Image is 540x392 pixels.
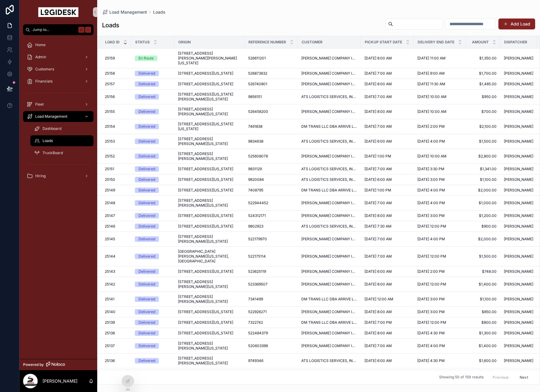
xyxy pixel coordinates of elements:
div: Delivered [138,71,155,76]
span: [PERSON_NAME] [504,177,533,182]
span: $1,000.00 [470,201,497,205]
a: [PERSON_NAME] [504,213,533,218]
a: [STREET_ADDRESS][PERSON_NAME][PERSON_NAME][US_STATE] [178,51,241,66]
a: Home [23,39,94,50]
a: Delivered [135,200,171,206]
a: 526740801 [248,82,294,86]
a: [DATE] 4:00 PM [417,201,462,205]
span: [DATE] 1:00 PM [364,154,391,159]
span: 526740801 [248,82,267,86]
a: Loads [153,9,166,15]
span: 25158 [105,71,115,76]
a: [STREET_ADDRESS][US_STATE] [178,167,241,171]
a: 9831129 [248,167,294,171]
span: [DATE] 3:00 PM [417,177,445,182]
a: 25149 [105,188,128,193]
button: Add Load [498,19,535,29]
a: [PERSON_NAME] [504,82,533,86]
span: 526458200 [248,109,268,114]
span: [STREET_ADDRESS][US_STATE] [178,177,233,182]
span: [DATE] 12:00 PM [417,224,446,229]
a: $1,350.00 [470,56,497,61]
a: $2,000.00 [470,188,497,193]
a: [DATE] 11:30 AM [417,82,462,86]
a: Admin [23,52,94,63]
a: [STREET_ADDRESS][US_STATE] [178,188,241,193]
a: [STREET_ADDRESS][PERSON_NAME][US_STATE] [178,198,241,208]
a: [DATE] 8:00 AM [364,213,410,218]
span: $2,000.00 [470,237,497,242]
a: [DATE] 3:30 PM [417,167,462,171]
span: $1,100.00 [470,177,497,182]
span: [DATE] 4:00 PM [417,188,445,193]
a: $1,700.00 [470,71,497,76]
span: [DATE] 7:30 AM [364,224,391,229]
a: [PERSON_NAME] [504,109,533,114]
span: 25156 [105,94,115,99]
span: [PERSON_NAME] COMPANY INC. [301,56,357,61]
span: [DATE] 8:00 AM [364,213,392,218]
a: $2,800.00 [470,154,497,159]
a: [PERSON_NAME] COMPANY INC. [301,237,357,242]
a: [PERSON_NAME] [504,71,533,76]
a: [DATE] 8:00 AM [364,109,410,114]
a: [DATE] 7:30 AM [364,224,410,229]
a: [PERSON_NAME] [504,224,533,229]
a: [PERSON_NAME] COMPANY INC. [301,71,357,76]
a: $1,200.00 [470,213,497,218]
a: En Route [135,56,171,61]
span: [PERSON_NAME] [504,154,533,159]
span: [DATE] 10:00 AM [417,94,446,99]
a: [DATE] 11:00 AM [417,56,462,61]
a: [STREET_ADDRESS][US_STATE] [178,71,241,76]
div: En Route [138,56,154,61]
span: [DATE] 7:00 AM [364,237,392,242]
a: [DATE] 7:00 AM [364,167,410,171]
a: DM TRANS LLC DBA ARRIVE LOGISTICS [301,124,357,129]
a: Load Management [23,111,94,122]
a: [PERSON_NAME] [504,56,533,61]
div: Delivered [138,236,155,242]
div: Delivered [138,224,155,229]
span: 7408795 [248,188,263,193]
span: [PERSON_NAME] [504,139,533,144]
a: 25157 [105,82,128,86]
span: [DATE] 7:00 AM [364,94,392,99]
span: 25148 [105,201,115,205]
span: [PERSON_NAME] COMPANY INC. [301,109,357,114]
span: [STREET_ADDRESS][US_STATE][PERSON_NAME][US_STATE] [178,92,241,102]
span: [PERSON_NAME] [504,167,533,171]
div: Delivered [138,139,155,144]
button: Jump to...K [23,24,94,35]
a: $2,100.00 [470,124,497,129]
a: 526458200 [248,109,294,114]
a: [DATE] 7:00 AM [364,124,410,129]
span: [DATE] 3:30 PM [417,167,444,171]
a: 25150 [105,177,128,182]
a: Fleet [23,99,94,110]
span: [STREET_ADDRESS][US_STATE] [178,82,233,86]
a: Delivered [135,124,171,129]
span: [DATE] 2:00 PM [417,124,445,129]
span: Jump to... [32,27,76,32]
a: [DATE] 6:00 AM [364,177,410,182]
a: 25154 [105,124,128,129]
a: 25159 [105,56,128,61]
span: [STREET_ADDRESS][US_STATE] [178,167,233,171]
a: 526611201 [248,56,294,61]
span: 9802923 [248,224,263,229]
a: $1,500.00 [470,139,497,144]
a: [STREET_ADDRESS][PERSON_NAME][US_STATE] [178,234,241,244]
span: Hiring [35,174,46,178]
a: [DATE] 7:00 AM [364,201,410,205]
a: $1,485.00 [470,82,497,86]
a: 25156 [105,94,128,99]
span: ATS LOGISTICS SERVICES, INC. DBA SUREWAY TRANSPORTATION COMPANY & [PERSON_NAME] SPECIALIZED LOGIS... [301,94,357,99]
